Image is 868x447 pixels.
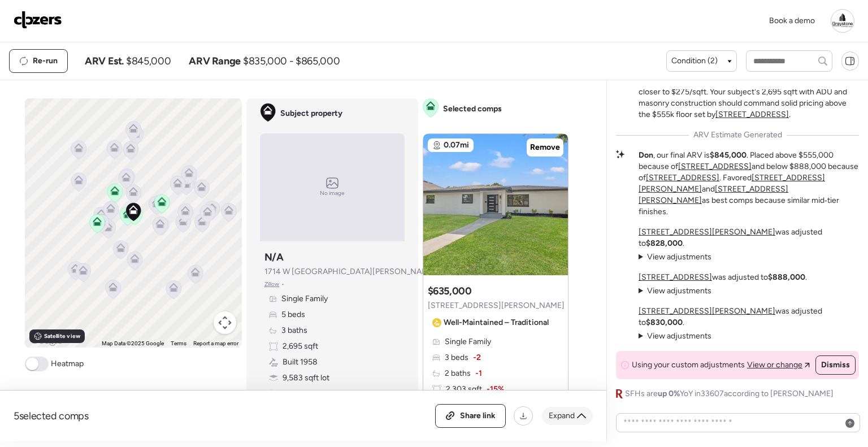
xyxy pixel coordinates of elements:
img: Google [28,333,65,348]
span: $835,000 - $865,000 [243,54,340,68]
span: View adjustments [647,331,711,341]
strong: $830,000 [646,318,683,327]
span: 0.07mi [444,140,469,151]
span: Condition (2) [671,55,718,67]
p: , our final ARV is . Placed above $555,000 because of and below $888,000 because of . Favored and... [639,150,859,218]
span: 5 selected comps [14,409,89,423]
span: ARV Estimate Generated [693,129,782,141]
span: Single Family [445,336,491,348]
summary: View adjustments [639,251,711,263]
strong: $828,000 [646,238,683,248]
span: Built 1958 [283,357,318,368]
span: Re-run [33,55,58,67]
a: Terms (opens in new tab) [171,340,186,346]
span: 2,695 sqft [283,341,318,352]
a: [STREET_ADDRESS] [715,110,789,119]
p: was adjusted to . [639,272,807,283]
span: View adjustments [647,252,711,262]
a: [STREET_ADDRESS] [646,173,719,183]
span: Dismiss [821,359,850,371]
span: Masonry [283,388,313,400]
strong: $888,000 [768,272,805,282]
span: -2 [473,352,481,363]
span: 2,303 sqft [446,384,482,395]
p: was adjusted to . [639,227,859,249]
span: • [281,280,284,289]
span: View adjustments [647,286,711,296]
span: SFHs are YoY in 33607 according to [PERSON_NAME] [625,388,834,400]
a: [STREET_ADDRESS] [678,162,752,171]
span: Remove [530,142,560,153]
span: Single Family [281,293,328,305]
a: Report a map error [193,340,238,346]
p: was adjusted to . [639,306,859,328]
span: $845,000 [126,54,171,68]
span: Well-Maintained – Traditional [444,317,549,328]
span: 2 baths [445,368,471,379]
span: up 0% [658,389,680,398]
span: ARV Est. [85,54,124,68]
img: Logo [14,11,62,29]
span: ARV Range [189,54,241,68]
span: Book a demo [769,16,815,25]
a: [STREET_ADDRESS][PERSON_NAME] [639,227,775,237]
span: 5 beds [281,309,305,320]
a: Open this area in Google Maps (opens a new window) [28,333,65,348]
span: 3 beds [445,352,468,363]
span: 3 baths [281,325,307,336]
span: Using your custom adjustments [632,359,745,371]
a: [STREET_ADDRESS] [639,272,712,282]
strong: $845,000 [710,150,747,160]
a: [STREET_ADDRESS][PERSON_NAME] [639,306,775,316]
span: View or change [747,359,802,371]
summary: View adjustments [639,331,711,342]
span: [STREET_ADDRESS][PERSON_NAME] [428,300,565,311]
span: 1714 W [GEOGRAPHIC_DATA][PERSON_NAME] [264,266,436,277]
a: View or change [747,359,810,371]
span: Share link [460,410,496,422]
span: -1 [475,368,482,379]
summary: View adjustments [639,285,711,297]
h3: N/A [264,250,284,264]
span: Satellite view [44,332,80,341]
button: Map camera controls [214,311,236,334]
span: -15% [487,384,504,395]
span: Heatmap [51,358,84,370]
span: Zillow [264,280,280,289]
span: Subject property [280,108,342,119]
span: No image [320,189,345,198]
h3: $635,000 [428,284,472,298]
span: Selected comps [443,103,502,115]
span: 9,583 sqft lot [283,372,329,384]
span: Expand [549,410,575,422]
strong: Don [639,150,653,160]
span: Map Data ©2025 Google [102,340,164,346]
